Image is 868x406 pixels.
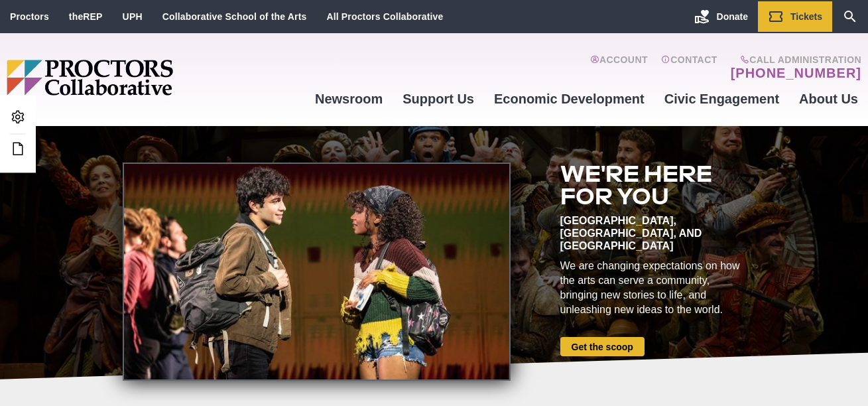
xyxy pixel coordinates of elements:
[560,163,746,208] h2: We're here for you
[590,54,648,81] a: Account
[305,81,393,117] a: Newsroom
[7,105,29,130] a: Admin Area
[731,65,861,81] a: [PHONE_NUMBER]
[832,1,868,32] a: Search
[684,1,758,32] a: Donate
[10,11,49,22] a: Proctors
[654,81,789,117] a: Civic Engagement
[790,11,822,22] span: Tickets
[758,1,832,32] a: Tickets
[661,54,717,81] a: Contact
[560,259,746,317] div: We are changing expectations on how the arts can serve a community, bringing new stories to life,...
[393,81,484,117] a: Support Us
[7,60,275,96] img: Proctors logo
[7,137,29,162] a: Edit this Post/Page
[717,11,748,22] span: Donate
[560,337,645,356] a: Get the scoop
[789,81,868,117] a: About Us
[326,11,443,22] a: All Proctors Collaborative
[162,11,307,22] a: Collaborative School of the Arts
[484,81,654,117] a: Economic Development
[727,54,861,65] span: Call Administration
[560,214,746,252] div: [GEOGRAPHIC_DATA], [GEOGRAPHIC_DATA], and [GEOGRAPHIC_DATA]
[69,11,103,22] a: theREP
[123,11,143,22] a: UPH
